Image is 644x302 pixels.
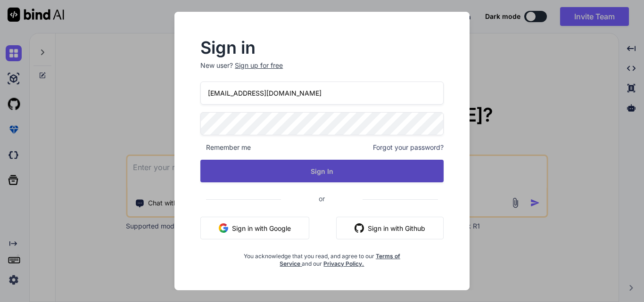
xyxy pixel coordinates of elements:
[200,82,444,105] input: Login or Email
[280,253,400,267] a: Terms of Service
[219,223,228,233] img: google
[200,217,309,239] button: Sign in with Google
[200,160,444,182] button: Sign In
[200,61,444,82] p: New user?
[323,260,364,267] a: Privacy Policy.
[336,217,444,239] button: Sign in with Github
[235,61,283,70] div: Sign up for free
[200,40,444,55] h2: Sign in
[355,223,364,233] img: github
[241,247,403,268] div: You acknowledge that you read, and agree to our and our
[200,143,251,152] span: Remember me
[281,187,363,210] span: or
[373,143,444,152] span: Forgot your password?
